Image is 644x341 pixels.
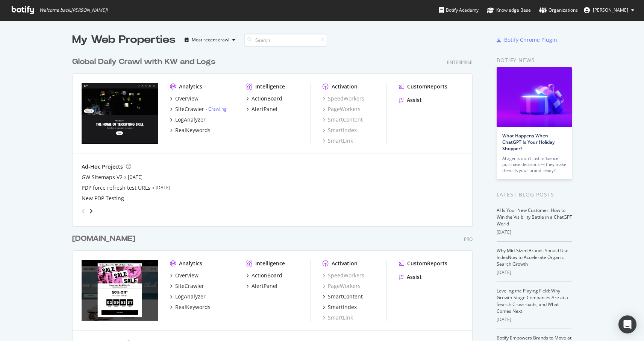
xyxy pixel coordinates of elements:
[497,316,572,323] div: [DATE]
[170,105,227,113] a: SiteCrawler- Crawling
[328,293,363,300] div: SmartContent
[497,67,572,127] img: What Happens When ChatGPT Is Your Holiday Shopper?
[128,174,142,180] a: [DATE]
[208,106,227,112] a: Crawling
[246,272,282,279] a: ActionBoard
[323,105,361,113] a: PageWorkers
[578,4,640,16] button: [PERSON_NAME]
[593,7,628,13] span: Edward Turner
[170,126,211,134] a: RealKeywords
[72,56,218,67] a: Global Daily Crawl with KW and Logs
[323,116,363,123] a: SmartContent
[244,33,327,47] input: Search
[39,7,108,13] span: Welcome back, [PERSON_NAME] !
[182,34,238,46] button: Most recent crawl
[399,83,447,90] a: CustomReports
[497,190,572,199] div: Latest Blog Posts
[246,282,277,290] a: AlertPanel
[447,59,473,65] div: Enterprise
[82,260,158,321] img: www.converse.com
[497,229,572,236] div: [DATE]
[539,6,578,14] div: Organizations
[407,260,447,267] div: CustomReports
[323,95,364,102] a: SpeedWorkers
[82,174,123,181] a: GW Sitemaps V2
[323,137,353,145] a: SmartLink
[72,32,176,47] div: My Web Properties
[502,155,566,174] div: AI agents don’t just influence purchase decisions — they make them. Is your brand ready?
[332,260,358,267] div: Activation
[179,83,202,90] div: Analytics
[255,83,285,90] div: Intelligence
[252,272,282,279] div: ActionBoard
[487,6,531,14] div: Knowledge Base
[252,95,282,102] div: ActionBoard
[252,105,277,113] div: AlertPanel
[192,38,229,42] div: Most recent crawl
[497,288,568,314] a: Leveling the Playing Field: Why Growth-Stage Companies Are at a Search Crossroads, and What Comes...
[175,105,204,113] div: SiteCrawler
[323,303,357,311] a: SmartIndex
[328,303,357,311] div: SmartIndex
[72,233,138,244] a: [DOMAIN_NAME]
[170,293,206,300] a: LogAnalyzer
[497,36,557,44] a: Botify Chrome Plugin
[332,83,358,90] div: Activation
[497,207,572,227] a: AI Is Your New Customer: How to Win the Visibility Battle in a ChatGPT World
[246,95,282,102] a: ActionBoard
[399,96,422,104] a: Assist
[323,314,353,321] a: SmartLink
[82,184,150,192] div: PDP force refresh test URLs
[618,315,636,333] div: Open Intercom Messenger
[439,6,479,14] div: Botify Academy
[88,207,94,215] div: angle-right
[175,303,211,311] div: RealKeywords
[407,96,422,104] div: Assist
[497,247,568,267] a: Why Mid-Sized Brands Should Use IndexNow to Accelerate Organic Search Growth
[175,293,206,300] div: LogAnalyzer
[407,83,447,90] div: CustomReports
[497,56,572,64] div: Botify news
[175,282,204,290] div: SiteCrawler
[464,236,473,242] div: Pro
[323,282,361,290] a: PageWorkers
[82,195,124,202] a: New PDP Testing
[252,282,277,290] div: AlertPanel
[72,56,215,67] div: Global Daily Crawl with KW and Logs
[170,303,211,311] a: RealKeywords
[175,126,211,134] div: RealKeywords
[255,260,285,267] div: Intelligence
[323,126,357,134] a: SmartIndex
[497,269,572,276] div: [DATE]
[170,282,204,290] a: SiteCrawler
[206,106,227,112] div: -
[504,36,557,44] div: Botify Chrome Plugin
[399,273,422,281] a: Assist
[246,105,277,113] a: AlertPanel
[82,83,158,144] img: nike.com
[79,205,88,217] div: angle-left
[175,116,206,123] div: LogAnalyzer
[502,132,555,152] a: What Happens When ChatGPT Is Your Holiday Shopper?
[323,272,364,279] a: SpeedWorkers
[175,95,199,102] div: Overview
[170,95,199,102] a: Overview
[399,260,447,267] a: CustomReports
[170,272,199,279] a: Overview
[170,116,206,123] a: LogAnalyzer
[323,293,363,300] a: SmartContent
[156,184,170,191] a: [DATE]
[407,273,422,281] div: Assist
[72,233,135,244] div: [DOMAIN_NAME]
[179,260,202,267] div: Analytics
